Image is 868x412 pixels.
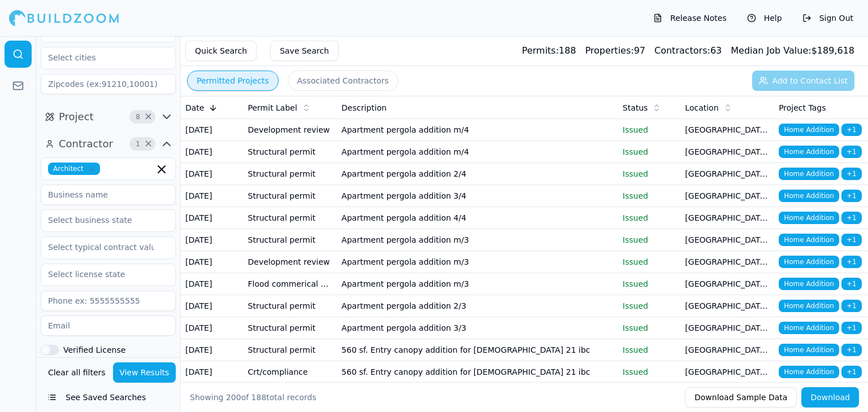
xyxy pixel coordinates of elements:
[841,322,862,334] span: + 1
[337,361,618,383] td: 560 sf. Entry canopy addition for [DEMOGRAPHIC_DATA] 21 ibc
[248,102,297,113] span: Permit Label
[337,141,618,163] td: Apartment pergola addition m/4
[779,366,839,378] span: Home Addition
[181,339,244,361] td: [DATE]
[181,163,244,185] td: [DATE]
[41,210,161,230] input: Select business state
[731,45,811,56] span: Median Job Value:
[522,44,576,58] div: 188
[41,47,161,68] input: Select cities
[779,278,839,290] span: Home Addition
[841,366,862,378] span: + 1
[41,264,161,284] input: Select license state
[185,102,204,113] span: Date
[244,163,337,185] td: Structural permit
[841,300,862,312] span: + 1
[41,74,176,94] input: Zipcodes (ex:91210,10001)
[63,346,125,354] label: Verified License
[190,392,316,403] div: Showing of total records
[181,119,244,141] td: [DATE]
[244,317,337,339] td: Structural permit
[623,256,676,268] p: Issued
[680,273,774,295] td: [GEOGRAPHIC_DATA], [GEOGRAPHIC_DATA]
[185,41,257,61] button: Quick Search
[341,102,387,113] span: Description
[181,317,244,339] td: [DATE]
[48,163,100,175] span: Architect
[623,344,676,356] p: Issued
[623,366,676,378] p: Issued
[779,256,839,268] span: Home Addition
[841,344,862,356] span: + 1
[244,295,337,317] td: Structural permit
[337,229,618,251] td: Apartment pergola addition m/3
[251,393,267,402] span: 188
[680,163,774,185] td: [GEOGRAPHIC_DATA], [GEOGRAPHIC_DATA]
[181,361,244,383] td: [DATE]
[841,146,862,158] span: + 1
[113,362,176,383] button: View Results
[337,207,618,229] td: Apartment pergola addition 4/4
[623,278,676,290] p: Issued
[779,234,839,246] span: Home Addition
[41,135,176,153] button: Contractor1Clear Contractor filters
[680,317,774,339] td: [GEOGRAPHIC_DATA], [GEOGRAPHIC_DATA]
[337,273,618,295] td: Apartment pergola addition m/3
[181,229,244,251] td: [DATE]
[841,234,862,246] span: + 1
[144,141,153,147] span: Clear Contractor filters
[680,207,774,229] td: [GEOGRAPHIC_DATA], [GEOGRAPHIC_DATA]
[797,9,859,27] button: Sign Out
[270,41,338,61] button: Save Search
[132,111,144,122] span: 8
[623,146,676,157] p: Issued
[41,291,176,311] input: Phone ex: 5555555555
[288,71,398,91] button: Associated Contractors
[623,102,648,113] span: Status
[41,315,176,336] input: Email
[244,229,337,251] td: Structural permit
[779,102,826,113] span: Project Tags
[181,185,244,207] td: [DATE]
[244,273,337,295] td: Flood commerical mfam non sub permit
[841,190,862,202] span: + 1
[654,44,722,58] div: 63
[181,295,244,317] td: [DATE]
[680,229,774,251] td: [GEOGRAPHIC_DATA], [GEOGRAPHIC_DATA]
[181,273,244,295] td: [DATE]
[226,393,241,402] span: 200
[680,251,774,273] td: [GEOGRAPHIC_DATA], [GEOGRAPHIC_DATA]
[779,344,839,356] span: Home Addition
[337,295,618,317] td: Apartment pergola addition 2/3
[680,119,774,141] td: [GEOGRAPHIC_DATA], [GEOGRAPHIC_DATA]
[337,317,618,339] td: Apartment pergola addition 3/3
[680,361,774,383] td: [GEOGRAPHIC_DATA], [GEOGRAPHIC_DATA]
[181,251,244,273] td: [DATE]
[181,141,244,163] td: [DATE]
[132,138,144,150] span: 1
[41,387,176,407] button: See Saved Searches
[41,237,161,257] input: Select typical contract value
[731,44,854,58] div: $ 189,618
[779,300,839,312] span: Home Addition
[623,168,676,179] p: Issued
[648,9,732,27] button: Release Notes
[841,124,862,136] span: + 1
[337,163,618,185] td: Apartment pergola addition 2/4
[680,185,774,207] td: [GEOGRAPHIC_DATA], [GEOGRAPHIC_DATA]
[685,387,797,407] button: Download Sample Data
[779,124,839,136] span: Home Addition
[337,339,618,361] td: 560 sf. Entry canopy addition for [DEMOGRAPHIC_DATA] 21 ibc
[841,278,862,290] span: + 1
[779,322,839,334] span: Home Addition
[144,114,153,120] span: Clear Project filters
[244,207,337,229] td: Structural permit
[45,362,108,383] button: Clear all filters
[841,256,862,268] span: + 1
[680,339,774,361] td: [GEOGRAPHIC_DATA], [GEOGRAPHIC_DATA]
[244,119,337,141] td: Development review
[244,251,337,273] td: Development review
[59,136,113,152] span: Contractor
[337,119,618,141] td: Apartment pergola addition m/4
[244,339,337,361] td: Structural permit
